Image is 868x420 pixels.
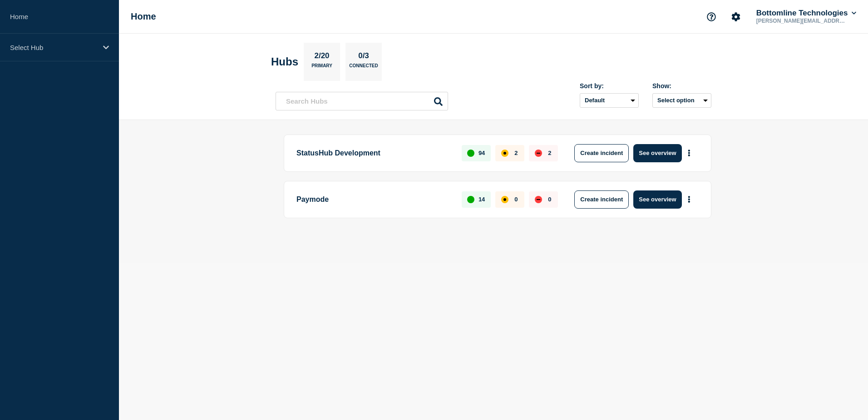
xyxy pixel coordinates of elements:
div: down [535,196,542,203]
button: See overview [633,144,681,162]
button: Create incident [574,144,629,162]
button: See overview [633,190,681,209]
p: 0/3 [355,51,373,63]
button: Create incident [574,190,629,209]
p: 94 [478,150,485,156]
button: More actions [683,145,695,161]
input: Search Hubs [276,92,448,110]
p: 14 [478,196,485,203]
button: Support [702,7,721,26]
p: Connected [349,63,378,73]
button: Account settings [726,7,745,26]
p: 0 [514,196,518,203]
p: 0 [548,196,551,203]
p: Select Hub [10,44,97,51]
p: [PERSON_NAME][EMAIL_ADDRESS][PERSON_NAME][DOMAIN_NAME] [755,18,849,24]
button: More actions [683,191,695,208]
h1: Home [131,11,156,22]
div: Sort by: [580,82,639,90]
div: affected [501,196,508,203]
div: up [467,196,474,203]
p: Primary [311,63,332,73]
div: affected [501,150,508,157]
button: Bottomline Technologies [755,9,858,18]
h2: Hubs [271,55,298,68]
div: up [467,150,474,157]
p: 2 [514,150,518,156]
button: Select option [652,93,711,108]
div: down [535,150,542,157]
p: StatusHub Development [296,144,451,162]
div: Show: [652,82,711,90]
p: 2 [548,150,551,156]
select: Sort by [580,93,639,108]
p: 2/20 [311,51,333,63]
p: Paymode [296,190,451,209]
